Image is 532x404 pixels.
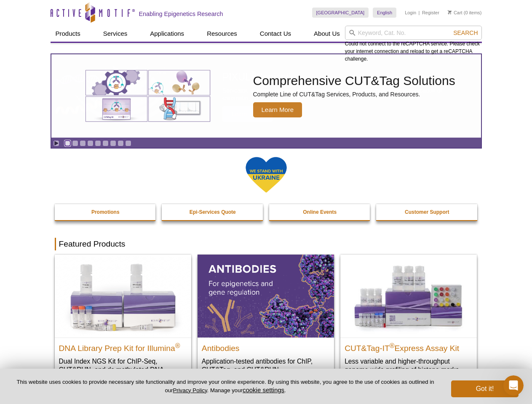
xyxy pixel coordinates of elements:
[202,340,330,353] h2: Antibodies
[340,255,477,382] a: CUT&Tag-IT® Express Assay Kit CUT&Tag-IT®Express Assay Kit Less variable and higher-throughput ge...
[13,378,437,394] p: This website uses cookies to provide necessary site functionality and improve your online experie...
[55,238,478,250] h2: Featured Products
[95,140,101,146] a: Go to slide 5
[345,357,473,374] p: Less variable and higher-throughput genome-wide profiling of histone marks​.
[102,140,109,146] a: Go to slide 6
[175,342,180,349] sup: ®
[303,209,337,215] strong: Online Events
[448,10,462,16] a: Cart
[98,26,133,42] a: Services
[72,140,78,146] a: Go to slide 2
[340,255,477,337] img: CUT&Tag-IT® Express Assay Kit
[448,10,452,14] img: Your Cart
[51,26,86,42] a: Products
[376,204,478,220] a: Customer Support
[198,255,334,382] a: All Antibodies Antibodies Application-tested antibodies for ChIP, CUT&Tag, and CUT&RUN.
[87,140,94,146] a: Go to slide 4
[419,8,420,18] li: |
[405,209,449,215] strong: Customer Support
[198,255,334,337] img: All Antibodies
[91,209,120,215] strong: Promotions
[64,140,71,146] a: Go to slide 1
[451,29,480,37] button: Search
[110,140,116,146] a: Go to slide 7
[145,26,189,42] a: Applications
[373,8,396,18] a: English
[448,8,482,18] li: (0 items)
[173,387,207,393] a: Privacy Policy
[59,357,187,383] p: Dual Index NGS Kit for ChIP-Seq, CUT&RUN, and ds methylated DNA assays.
[422,10,439,16] a: Register
[345,340,473,353] h2: CUT&Tag-IT Express Assay Kit
[453,29,478,36] span: Search
[80,140,86,146] a: Go to slide 3
[55,255,191,337] img: DNA Library Prep Kit for Illumina
[269,204,371,220] a: Online Events
[55,204,157,220] a: Promotions
[345,26,482,40] input: Keyword, Cat. No.
[243,386,284,393] button: cookie settings
[190,209,236,215] strong: Epi-Services Quote
[312,8,369,18] a: [GEOGRAPHIC_DATA]
[162,204,264,220] a: Epi-Services Quote
[59,340,187,353] h2: DNA Library Prep Kit for Illumina
[118,140,124,146] a: Go to slide 8
[125,140,131,146] a: Go to slide 9
[345,26,482,63] div: Could not connect to the reCAPTCHA service. Please check your internet connection and reload to g...
[255,26,296,42] a: Contact Us
[390,342,395,349] sup: ®
[451,380,519,397] button: Got it!
[202,26,242,42] a: Resources
[503,375,524,396] iframe: Intercom live chat
[245,156,287,194] img: We Stand With Ukraine
[405,10,416,16] a: Login
[53,140,59,146] a: Toggle autoplay
[202,357,330,374] p: Application-tested antibodies for ChIP, CUT&Tag, and CUT&RUN.
[309,26,345,42] a: About Us
[139,10,223,18] h2: Enabling Epigenetics Research
[55,255,191,391] a: DNA Library Prep Kit for Illumina DNA Library Prep Kit for Illumina® Dual Index NGS Kit for ChIP-...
